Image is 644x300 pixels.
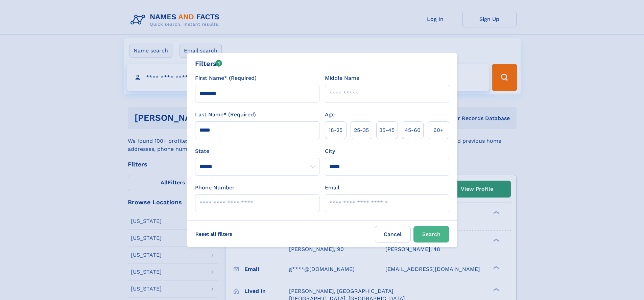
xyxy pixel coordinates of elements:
span: 25‑35 [354,126,369,134]
label: First Name* (Required) [195,74,257,82]
label: Email [325,184,339,192]
span: 35‑45 [379,126,395,134]
label: Last Name* (Required) [195,111,256,119]
label: Age [325,111,335,119]
span: 18‑25 [329,126,342,134]
label: City [325,147,335,155]
label: Cancel [375,226,411,243]
label: State [195,147,319,155]
span: 60+ [433,126,444,134]
span: 45‑60 [405,126,421,134]
label: Middle Name [325,74,359,82]
label: Phone Number [195,184,235,192]
button: Search [413,226,449,243]
div: Filters [195,59,222,69]
label: Reset all filters [191,226,237,242]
